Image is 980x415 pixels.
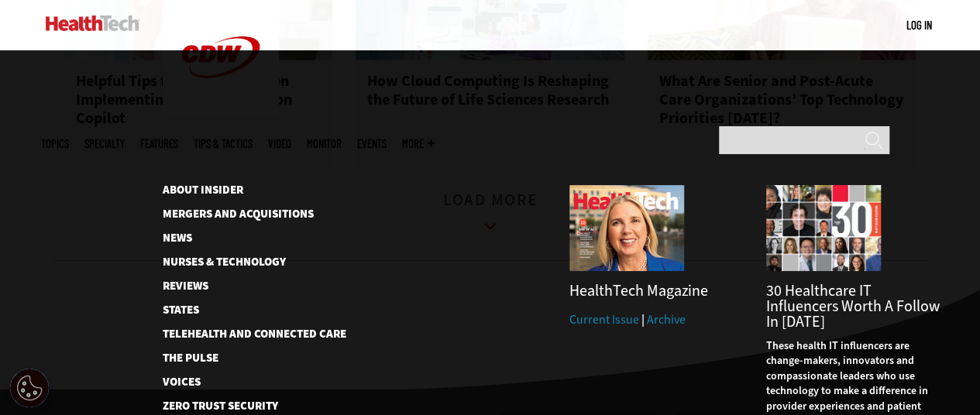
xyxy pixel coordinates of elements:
a: News [163,232,329,244]
a: Current Issue [569,311,638,328]
span: | [641,311,644,328]
img: collage of influencers [765,184,882,272]
a: Archive [646,311,685,328]
button: Open Preferences [10,369,49,407]
a: Log in [906,18,932,32]
a: Nurses & Technology [163,256,329,268]
h3: HealthTech Magazine [569,283,742,299]
div: Cookie Settings [10,369,49,407]
a: 30 Healthcare IT Influencers Worth a Follow in [DATE] [765,280,939,332]
div: User menu [906,17,932,33]
a: Zero Trust Security [163,400,345,412]
a: Reviews [163,280,329,292]
a: About Insider [163,184,329,196]
a: Voices [163,376,329,388]
a: Telehealth and Connected Care [163,328,329,340]
a: Mergers and Acquisitions [163,208,329,220]
img: Summer 2025 cover [569,184,685,272]
img: Home [46,15,139,31]
a: States [163,304,329,316]
a: The Pulse [163,352,329,364]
